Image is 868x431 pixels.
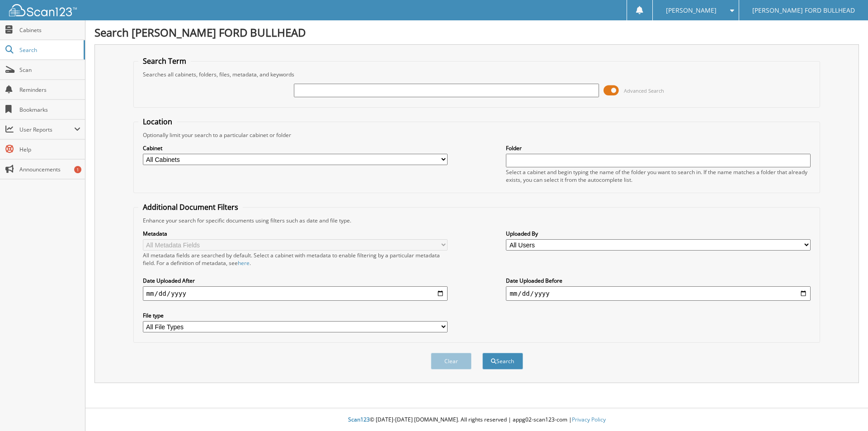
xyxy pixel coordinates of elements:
[19,166,80,173] span: Announcements
[143,251,448,267] div: All metadata fields are searched by default. Select a cabinet with metadata to enable filtering b...
[19,146,80,153] span: Help
[482,353,523,369] button: Search
[823,388,868,431] iframe: Chat Widget
[94,25,859,40] h1: Search [PERSON_NAME] FORD BULLHEAD
[143,230,448,237] label: Metadata
[138,217,816,224] div: Enhance your search for specific documents using filters such as date and file type.
[19,26,80,34] span: Cabinets
[506,277,811,284] label: Date Uploaded Before
[138,71,816,78] div: Searches all cabinets, folders, files, metadata, and keywords
[506,144,811,152] label: Folder
[752,8,855,13] span: [PERSON_NAME] FORD BULLHEAD
[506,286,811,301] input: end
[85,409,868,431] div: © [DATE]-[DATE] [DOMAIN_NAME]. All rights reserved | appg02-scan123-com |
[348,416,370,423] span: Scan123
[19,86,80,94] span: Reminders
[19,106,80,114] span: Bookmarks
[138,202,243,212] legend: Additional Document Filters
[143,286,448,301] input: start
[624,87,664,94] span: Advanced Search
[138,131,816,139] div: Optionally limit your search to a particular cabinet or folder
[666,8,717,13] span: [PERSON_NAME]
[506,230,811,237] label: Uploaded By
[19,126,74,133] span: User Reports
[143,144,448,152] label: Cabinet
[19,66,80,74] span: Scan
[143,277,448,284] label: Date Uploaded After
[572,416,606,423] a: Privacy Policy
[138,117,177,127] legend: Location
[143,312,448,319] label: File type
[431,353,472,369] button: Clear
[238,259,250,267] a: here
[74,166,81,173] div: 1
[506,168,811,184] div: Select a cabinet and begin typing the name of the folder you want to search in. If the name match...
[9,4,77,16] img: scan123-logo-white.svg
[19,46,79,54] span: Search
[138,56,191,66] legend: Search Term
